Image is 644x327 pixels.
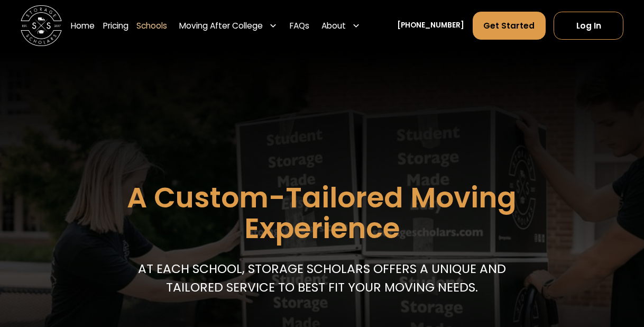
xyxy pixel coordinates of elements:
div: Moving After College [176,11,282,40]
a: Get Started [473,12,546,39]
h1: A Custom-Tailored Moving Experience [76,183,568,244]
a: [PHONE_NUMBER] [397,20,464,31]
div: Moving After College [179,20,263,32]
p: At each school, storage scholars offers a unique and tailored service to best fit your Moving needs. [135,260,510,297]
a: Home [71,11,95,40]
a: Schools [136,11,167,40]
a: FAQs [290,11,309,40]
img: Storage Scholars main logo [21,5,62,47]
div: About [317,11,364,40]
a: Pricing [103,11,128,40]
a: Log In [554,12,623,39]
div: About [321,20,346,32]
